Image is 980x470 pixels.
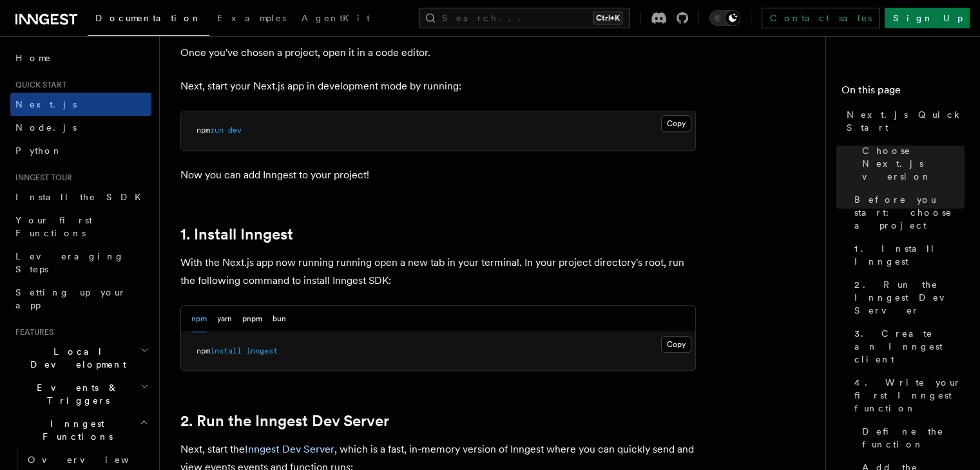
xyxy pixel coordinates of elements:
span: Examples [217,13,286,23]
span: Next.js [15,99,77,109]
a: AgentKit [294,4,378,35]
a: Home [10,46,151,70]
span: install [210,346,242,355]
p: Next, start your Next.js app in development mode by running: [180,77,696,95]
a: Documentation [88,4,209,36]
a: 2. Run the Inngest Dev Server [849,273,965,322]
span: run [210,126,224,135]
span: Features [10,327,53,337]
button: yarn [217,306,232,332]
a: 1. Install Inngest [180,225,293,243]
a: 1. Install Inngest [849,237,965,273]
a: Contact sales [762,8,879,28]
span: Documentation [95,13,202,23]
a: Python [10,139,151,162]
span: Choose Next.js version [862,144,965,183]
span: Install the SDK [15,192,149,202]
span: AgentKit [302,13,370,23]
p: Now you can add Inngest to your project! [180,166,696,184]
a: Install the SDK [10,185,151,209]
span: Python [15,146,62,156]
p: With the Next.js app now running running open a new tab in your terminal. In your project directo... [180,254,696,290]
h4: On this page [841,82,965,103]
span: Setting up your app [15,287,126,310]
span: Define the function [862,425,965,451]
span: Next.js Quick Start [847,108,965,134]
a: Inngest Dev Server [245,443,334,455]
span: npm [197,126,210,135]
button: pnpm [242,306,262,332]
span: Events & Triggers [10,381,140,407]
span: Inngest Functions [10,417,139,443]
span: Before you start: choose a project [854,193,965,232]
a: Next.js Quick Start [841,103,965,139]
span: Home [15,52,52,64]
a: Setting up your app [10,281,151,317]
span: Local Development [10,345,140,371]
button: Search...Ctrl+K [419,8,630,28]
span: Quick start [10,80,66,90]
a: Before you start: choose a project [849,188,965,237]
a: Choose Next.js version [857,139,965,188]
span: inngest [246,346,278,355]
button: Local Development [10,340,151,376]
a: Define the function [857,420,965,456]
a: 2. Run the Inngest Dev Server [180,412,389,430]
button: Events & Triggers [10,376,151,412]
a: Leveraging Steps [10,245,151,281]
span: Node.js [15,122,77,133]
span: Leveraging Steps [15,251,124,274]
a: 3. Create an Inngest client [849,322,965,371]
kbd: Ctrl+K [593,12,622,24]
a: Sign Up [885,8,970,28]
a: Examples [209,4,294,35]
span: Inngest tour [10,173,72,183]
button: Copy [661,115,691,132]
span: npm [197,346,210,355]
span: 1. Install Inngest [854,242,965,268]
button: Inngest Functions [10,412,151,448]
span: 4. Write your first Inngest function [854,376,965,415]
button: bun [273,306,286,332]
a: Your first Functions [10,209,151,245]
a: 4. Write your first Inngest function [849,371,965,420]
span: 2. Run the Inngest Dev Server [854,278,965,317]
p: Once you've chosen a project, open it in a code editor. [180,44,696,62]
a: Node.js [10,116,151,139]
button: Copy [661,336,691,353]
span: dev [228,126,242,135]
a: Next.js [10,93,151,116]
button: npm [191,306,207,332]
span: 3. Create an Inngest client [854,327,965,366]
span: Your first Functions [15,215,92,238]
button: Toggle dark mode [709,10,740,26]
span: Overview [28,455,160,465]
